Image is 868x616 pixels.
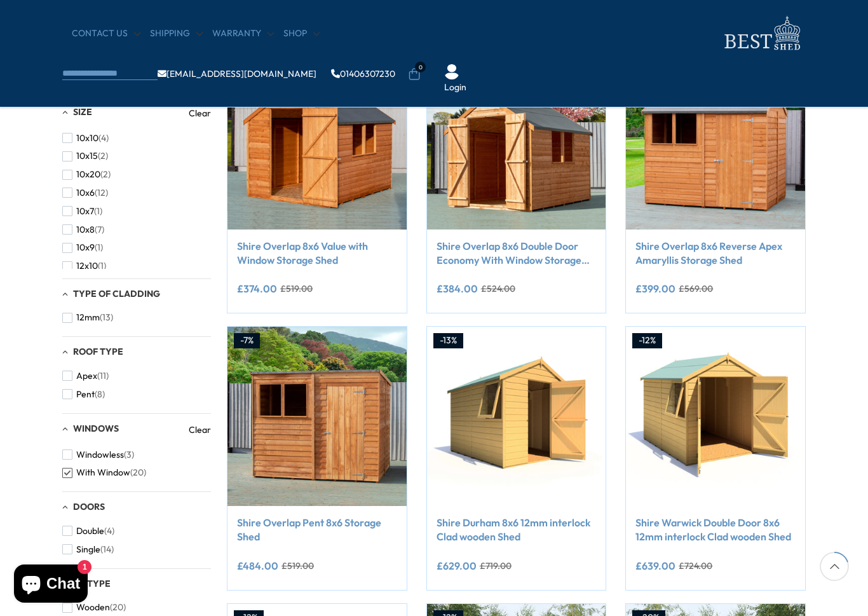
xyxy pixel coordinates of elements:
[76,467,130,478] span: With Window
[679,284,713,293] del: £569.00
[437,516,597,544] a: Shire Durham 8x6 12mm interlock Clad wooden Shed
[73,346,123,357] span: Roof Type
[98,133,109,144] span: (4)
[281,561,314,570] del: £519.00
[62,463,146,482] button: With Window
[158,69,316,78] a: [EMAIL_ADDRESS][DOMAIN_NAME]
[437,239,597,268] a: Shire Overlap 8x6 Double Door Economy With Window Storage Shed
[189,107,211,120] a: Clear
[62,165,111,184] button: 10x20
[150,27,203,40] a: Shipping
[76,389,95,400] span: Pent
[76,544,100,555] span: Single
[437,284,478,294] ins: £384.00
[100,312,113,323] span: (13)
[110,602,126,613] span: (20)
[480,561,512,570] del: £719.00
[635,516,796,544] a: Shire Warwick Double Door 8x6 12mm interlock Clad wooden Shed
[76,261,98,271] span: 12x10
[76,133,98,144] span: 10x10
[100,544,114,555] span: (14)
[94,206,102,217] span: (1)
[76,449,124,460] span: Windowless
[100,169,111,180] span: (2)
[237,561,278,571] ins: £484.00
[73,288,160,299] span: Type of Cladding
[95,242,103,253] span: (1)
[73,501,105,512] span: Doors
[408,68,421,81] a: 0
[234,333,260,348] div: -7%
[481,284,515,293] del: £524.00
[76,206,94,217] span: 10x7
[437,561,477,571] ins: £629.00
[212,27,274,40] a: Warranty
[76,188,95,198] span: 10x6
[73,106,92,118] span: Size
[62,446,134,464] button: Windowless
[76,526,104,537] span: Double
[433,333,463,348] div: -13%
[124,449,134,460] span: (3)
[95,224,104,235] span: (7)
[62,367,109,385] button: Apex
[283,27,320,40] a: Shop
[62,257,106,275] button: 12x10
[76,371,97,381] span: Apex
[73,578,111,589] span: By Type
[444,64,459,79] img: User Icon
[237,516,397,544] a: Shire Overlap Pent 8x6 Storage Shed
[98,261,106,271] span: (1)
[72,27,140,40] a: CONTACT US
[635,239,796,268] a: Shire Overlap 8x6 Reverse Apex Amaryllis Storage Shed
[10,565,92,606] inbox-online-store-chat: Shopify online store chat
[76,169,100,180] span: 10x20
[635,561,675,571] ins: £639.00
[62,202,102,221] button: 10x7
[227,327,407,506] img: Shire Overlap Pent 8x6 Storage Shed - Best Shed
[626,50,805,229] img: Shire Overlap 8x6 Reverse Apex Amaryllis Storage Shed - Best Shed
[104,526,114,537] span: (4)
[237,239,397,268] a: Shire Overlap 8x6 Value with Window Storage Shed
[62,308,113,327] button: 12mm
[62,129,109,147] button: 10x10
[415,62,426,72] span: 0
[76,224,95,235] span: 10x8
[76,242,95,253] span: 10x9
[62,221,104,239] button: 10x8
[62,522,114,540] button: Double
[62,147,108,165] button: 10x15
[76,151,98,161] span: 10x15
[130,467,146,478] span: (20)
[62,238,103,257] button: 10x9
[95,188,108,198] span: (12)
[635,284,675,294] ins: £399.00
[632,333,662,348] div: -12%
[444,81,466,94] a: Login
[73,423,119,434] span: Windows
[62,184,108,202] button: 10x6
[95,389,105,400] span: (8)
[62,540,114,559] button: Single
[237,284,277,294] ins: £374.00
[76,312,100,323] span: 12mm
[97,371,109,381] span: (11)
[98,151,108,161] span: (2)
[189,423,211,436] a: Clear
[427,50,606,229] img: Shire Overlap 8x6 Double Door Economy With Window Storage Shed - Best Shed
[717,13,806,54] img: logo
[679,561,712,570] del: £724.00
[331,69,395,78] a: 01406307230
[76,602,110,613] span: Wooden
[62,385,105,404] button: Pent
[280,284,313,293] del: £519.00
